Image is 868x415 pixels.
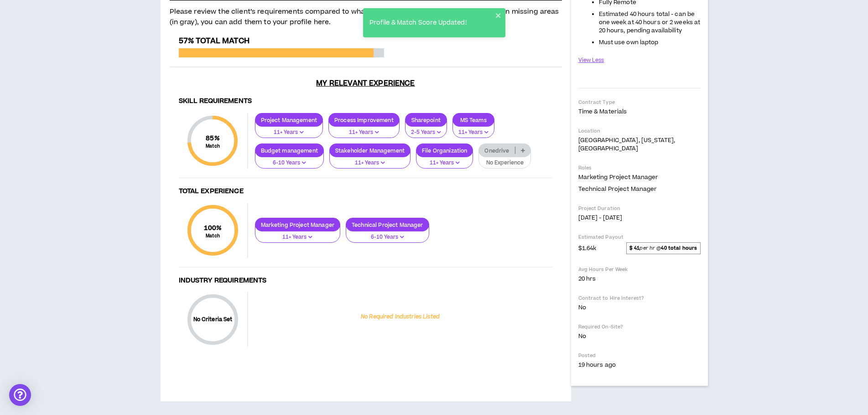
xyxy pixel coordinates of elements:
[578,352,701,359] p: Posted
[261,128,317,137] p: 11+ Years
[206,143,220,149] small: Match
[328,121,400,138] button: 11+ Years
[361,313,440,321] p: No Required Industries Listed
[578,214,701,222] p: [DATE] - [DATE]
[578,99,701,106] p: Contract Type
[255,117,323,123] p: Project Management
[578,52,604,68] button: View Less
[170,79,562,88] h3: My Relevant Experience
[170,1,562,27] p: Please review the client’s requirements compared to what’s in your profile. If you have experienc...
[416,147,473,154] p: File Organization
[452,121,494,138] button: 11+ Years
[578,266,701,273] p: Avg Hours Per Week
[458,128,489,137] p: 11+ Years
[578,323,701,330] p: Required On-Site?
[578,303,701,312] p: No
[578,361,701,369] p: 19 hours ago
[346,221,429,228] p: Technical Project Manager
[578,295,701,302] p: Contract to Hire Interest?
[179,277,553,285] h4: Industry Requirements
[206,133,220,143] span: 85 %
[179,36,249,46] span: 57% Total Match
[255,225,341,243] button: 11+ Years
[255,121,323,138] button: 11+ Years
[578,234,701,241] p: Estimated Payout
[179,187,553,196] h4: Total Experience
[661,245,697,251] strong: 40 total hours
[352,233,423,241] p: 6-10 Years
[578,332,701,340] p: No
[578,136,701,153] p: [GEOGRAPHIC_DATA], [US_STATE], [GEOGRAPHIC_DATA]
[367,15,495,31] div: Profile & Match Score Updated!
[405,121,447,138] button: 2-5 Years
[479,147,515,154] p: Onedrive
[255,147,323,154] p: Budget management
[484,159,525,167] p: No Experience
[329,117,399,123] p: Process Improvement
[335,159,405,167] p: 11+ Years
[416,151,473,169] button: 11+ Years
[204,233,222,239] small: Match
[204,223,222,233] span: 100 %
[179,97,553,106] h4: Skill Requirements
[629,245,639,251] strong: $ 41
[329,151,411,169] button: 11+ Years
[405,117,447,123] p: Sharepoint
[255,221,340,228] p: Marketing Project Manager
[578,205,701,212] p: Project Duration
[422,159,467,167] p: 11+ Years
[495,12,502,19] button: close
[578,164,701,171] p: Roles
[599,38,659,46] span: Must use own laptop
[346,225,429,243] button: 6-10 Years
[578,108,701,116] p: Time & Materials
[261,159,318,167] p: 6-10 Years
[411,128,441,137] p: 2-5 Years
[478,151,530,169] button: No Experience
[578,243,597,254] span: $1.64k
[188,316,238,323] p: No Criteria Set
[626,242,701,254] span: per hr @
[334,128,394,137] p: 11+ Years
[578,185,657,193] span: Technical Project Manager
[599,10,701,35] span: Estimated 40 hours total - can be one week at 40 hours or 2 weeks at 20 hours, pending availability
[9,384,31,406] div: Open Intercom Messenger
[578,128,701,134] p: Location
[578,173,659,181] span: Marketing Project Manager
[578,275,701,283] p: 20 hrs
[255,151,324,169] button: 6-10 Years
[330,147,410,154] p: Stakeholder Management
[261,233,335,241] p: 11+ Years
[453,117,494,123] p: MS Teams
